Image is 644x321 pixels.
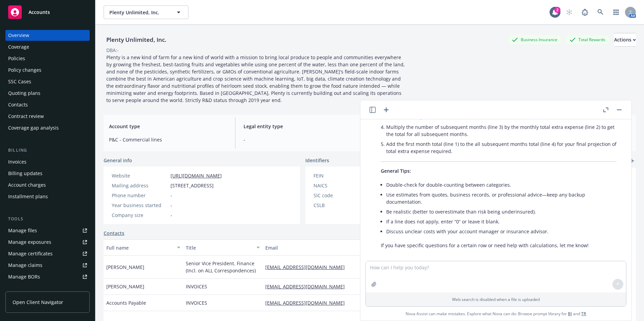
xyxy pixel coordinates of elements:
button: Title [183,239,263,256]
a: Manage BORs [5,271,90,282]
a: Switch app [609,5,623,19]
a: [EMAIL_ADDRESS][DOMAIN_NAME] [265,264,350,270]
li: If a line does not apply, enter “0” or leave it blank. [386,217,616,226]
li: Add the first month total (line 1) to the all subsequent months total (line 4) for your final pro... [386,139,616,156]
a: SSC Cases [5,76,90,87]
a: add [628,157,636,165]
span: [STREET_ADDRESS] [171,182,214,189]
a: Contacts [104,230,124,237]
div: Billing [5,147,90,154]
span: Nova Assist can make mistakes. Explore what Nova can do: Browse prompt library for and [406,307,586,321]
button: Email [263,239,395,256]
div: NAICS [314,182,370,189]
a: TR [581,311,586,317]
span: Identifiers [305,157,329,164]
div: Manage files [8,225,37,236]
span: Plenty Unlimited, Inc. [109,9,168,16]
span: INVOICES [186,283,207,290]
div: Policies [8,53,25,64]
div: Coverage [8,41,29,52]
a: Manage certificates [5,248,90,259]
a: Coverage [5,41,90,52]
div: Policy changes [8,65,41,75]
div: Manage claims [8,260,42,271]
span: Plenty is a new kind of farm for a new kind of world with a mission to bring local produce to peo... [106,54,406,103]
span: P&C - Commercial lines [109,136,227,143]
div: Contract review [8,111,44,122]
a: Coverage gap analysis [5,122,90,133]
a: Report a Bug [578,5,592,19]
div: Phone number [112,192,168,199]
li: Be realistic (better to overestimate than risk being underinsured). [386,207,616,217]
div: Mailing address [112,182,168,189]
a: Manage files [5,225,90,236]
a: Manage claims [5,260,90,271]
li: Multiply the number of subsequent months (line 3) by the monthly total extra expense (line 2) to ... [386,122,616,139]
p: Web search is disabled when a file is uploaded [370,297,622,302]
div: Summary of insurance [8,283,60,294]
li: Use estimates from quotes, business records, or professional advice—keep any backup documentation. [386,190,616,207]
li: Discuss unclear costs with your account manager or insurance advisor. [386,226,616,236]
span: Accounts [29,10,50,15]
div: Coverage gap analysis [8,122,59,133]
div: Email [265,244,385,251]
button: Full name [104,239,183,256]
a: Accounts [5,3,90,22]
div: Installment plans [8,191,48,202]
a: BI [568,311,572,317]
a: [EMAIL_ADDRESS][DOMAIN_NAME] [265,300,350,306]
div: Manage certificates [8,248,53,259]
span: Accounts Payable [106,299,146,306]
span: INVOICES [186,299,207,306]
div: Manage BORs [8,271,40,282]
a: Contacts [5,99,90,110]
a: Manage exposures [5,237,90,248]
div: Total Rewards [566,35,609,44]
span: General Tips: [381,168,411,174]
div: Contacts [8,99,28,110]
span: - [244,136,361,143]
div: Quoting plans [8,88,40,99]
a: [EMAIL_ADDRESS][DOMAIN_NAME] [265,283,350,290]
div: Title [186,244,252,251]
div: Tools [5,216,90,222]
div: Business Insurance [508,35,561,44]
div: Plenty Unlimited, Inc. [104,35,169,44]
a: Billing updates [5,168,90,179]
div: Account charges [8,180,46,190]
span: Account type [109,123,227,130]
a: Search [594,5,607,19]
div: CSLB [314,202,370,209]
a: Installment plans [5,191,90,202]
a: Policies [5,53,90,64]
span: [PERSON_NAME] [106,264,144,271]
a: Overview [5,30,90,41]
div: Website [112,172,168,179]
li: Double-check for double-counting between categories. [386,180,616,190]
div: Year business started [112,202,168,209]
div: 2 [554,7,560,13]
a: Start snowing [562,5,576,19]
a: Summary of insurance [5,283,90,294]
div: Manage exposures [8,237,51,248]
div: Full name [106,244,173,251]
span: Open Client Navigator [13,299,63,306]
a: Account charges [5,180,90,190]
div: Overview [8,30,29,41]
button: Plenty Unlimited, Inc. [104,5,189,19]
div: DBA: - [106,47,119,54]
a: Contract review [5,111,90,122]
button: Actions [614,33,636,47]
a: Policy changes [5,65,90,75]
span: - [171,202,172,209]
span: General info [104,157,132,164]
p: If you have specific questions for a certain row or need help with calculations, let me know! [381,242,616,249]
span: [PERSON_NAME] [106,283,144,290]
div: SSC Cases [8,76,31,87]
div: SIC code [314,192,370,199]
span: - [171,212,172,219]
a: [URL][DOMAIN_NAME] [171,172,222,179]
span: Senior Vice President. Finance (Incl. on ALL Correspondences) [186,260,260,274]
